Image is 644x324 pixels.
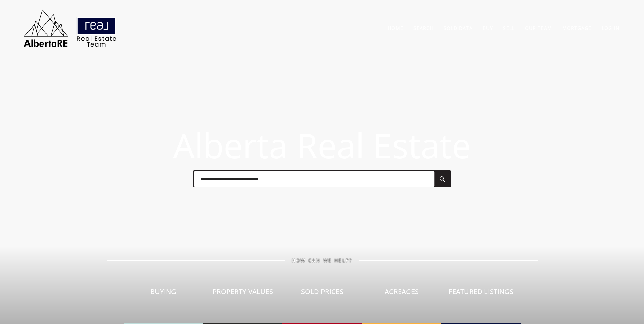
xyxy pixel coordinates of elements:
[602,25,620,31] a: Log In
[413,25,434,31] a: Search
[562,25,591,31] a: Mortgage
[441,263,521,324] a: Featured Listings
[444,25,473,31] a: Sold Data
[19,7,121,49] img: AlbertaRE Real Estate Team | Real Broker
[388,25,403,31] a: Home
[150,287,176,296] span: Buying
[203,263,282,324] a: Property Values
[483,25,493,31] a: Buy
[503,25,515,31] a: Sell
[449,287,513,296] span: Featured Listings
[362,263,441,324] a: Acreages
[385,287,419,296] span: Acreages
[301,287,343,296] span: Sold Prices
[124,263,203,324] a: Buying
[213,287,273,296] span: Property Values
[282,263,362,324] a: Sold Prices
[525,25,552,31] a: Our Team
